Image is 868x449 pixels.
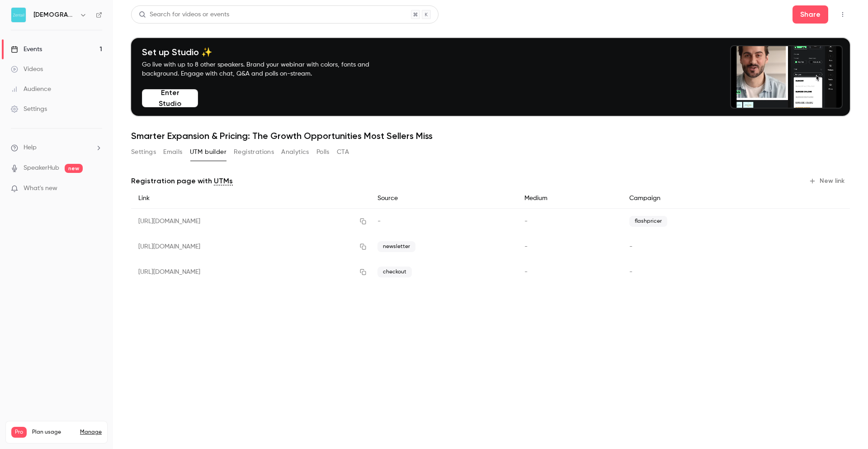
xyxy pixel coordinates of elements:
h1: Smarter Expansion & Pricing: The Growth Opportunities Most Sellers Miss [131,130,850,141]
div: Settings [11,105,47,114]
button: Analytics [281,145,309,159]
div: Videos [11,65,43,74]
div: [URL][DOMAIN_NAME] [131,259,370,285]
button: Polls [316,145,330,159]
div: Audience [11,85,51,94]
div: Events [11,45,42,54]
div: [URL][DOMAIN_NAME] [131,209,370,234]
div: Search for videos or events [139,10,229,19]
span: What's new [24,184,57,193]
span: - [629,269,632,275]
div: Medium [517,188,622,209]
span: - [524,244,528,250]
p: Go live with up to 8 other speakers. Brand your webinar with colors, fonts and background. Engage... [142,60,391,78]
span: - [524,218,528,224]
span: - [629,244,632,250]
span: flashpricer [629,216,667,227]
button: New link [805,174,850,188]
span: - [377,218,381,224]
li: help-dropdown-opener [11,143,102,153]
button: Registrations [234,145,274,159]
img: Zentail [11,8,26,22]
h4: Set up Studio ✨ [142,47,391,57]
h6: [DEMOGRAPHIC_DATA] [33,10,76,19]
span: - [524,269,528,275]
div: Source [370,188,517,209]
p: Registration page with [131,176,233,186]
span: Pro [11,427,27,438]
iframe: Noticeable Trigger [91,185,102,193]
button: Settings [131,145,156,159]
a: Manage [80,429,102,436]
button: Emails [163,145,182,159]
span: checkout [377,267,412,277]
span: Plan usage [32,429,75,436]
span: new [65,164,83,173]
button: CTA [337,145,349,159]
button: Enter Studio [142,89,198,107]
div: Link [131,188,370,209]
a: UTMs [214,176,233,186]
button: UTM builder [190,145,226,159]
span: newsletter [377,241,415,252]
span: Help [24,143,37,153]
div: [URL][DOMAIN_NAME] [131,234,370,259]
button: Share [793,5,828,24]
div: Campaign [622,188,769,209]
a: SpeakerHub [24,163,59,173]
